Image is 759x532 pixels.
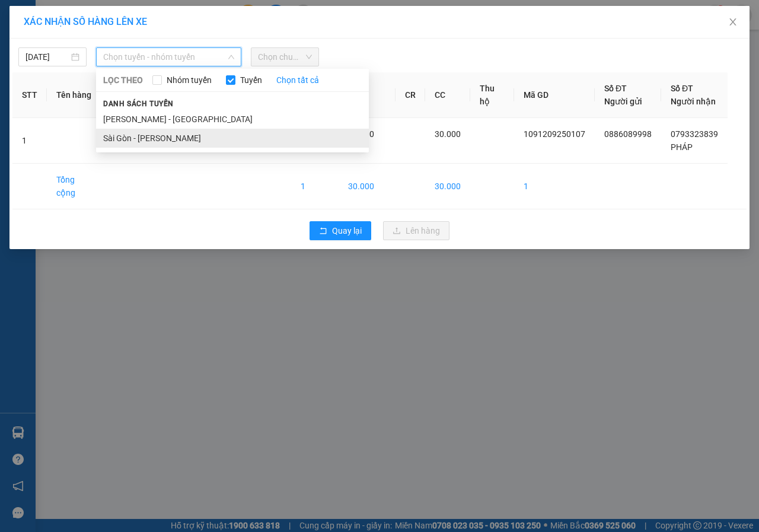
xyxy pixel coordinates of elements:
[162,74,216,87] span: Nhóm tuyến
[47,72,102,118] th: Tên hàng
[671,142,693,152] span: PHÁP
[12,72,47,118] th: STT
[96,98,181,109] span: Danh sách tuyến
[514,164,595,209] td: 1
[470,72,514,118] th: Thu hộ
[276,74,319,87] a: Chọn tất cả
[396,72,425,118] th: CR
[671,84,693,93] span: Số ĐT
[47,164,102,209] td: Tổng cộng
[96,129,369,148] li: Sài Gòn - [PERSON_NAME]
[291,164,339,209] td: 1
[728,17,738,27] span: close
[671,97,716,106] span: Người nhận
[24,16,147,27] span: XÁC NHẬN SỐ HÀNG LÊN XE
[25,50,69,63] input: 12/09/2025
[103,48,234,66] span: Chọn tuyến - nhóm tuyến
[339,164,396,209] td: 30.000
[258,48,312,66] span: Chọn chuyến
[310,221,371,240] button: rollbackQuay lại
[12,118,47,164] td: 1
[716,6,750,39] button: Close
[514,72,595,118] th: Mã GD
[332,224,362,237] span: Quay lại
[425,72,470,118] th: CC
[524,129,585,139] span: 1091209250107
[228,53,235,60] span: down
[96,110,369,129] li: [PERSON_NAME] - [GEOGRAPHIC_DATA]
[383,221,449,240] button: uploadLên hàng
[319,227,327,236] span: rollback
[235,74,267,87] span: Tuyến
[604,129,652,139] span: 0886089998
[425,164,470,209] td: 30.000
[435,129,461,139] span: 30.000
[103,74,143,87] span: LỌC THEO
[604,84,627,93] span: Số ĐT
[671,129,718,139] span: 0793323839
[604,97,642,106] span: Người gửi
